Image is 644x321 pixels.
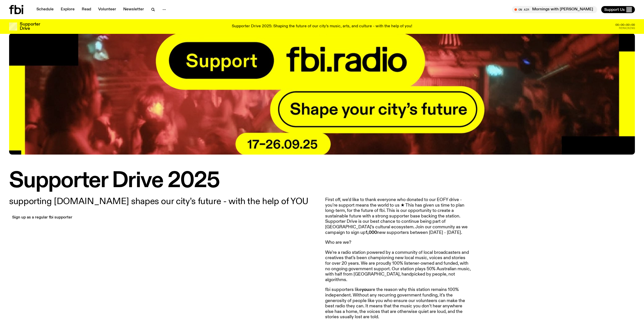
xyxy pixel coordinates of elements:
p: supporting [DOMAIN_NAME] shapes our city’s future - with the help of YOU [9,197,319,206]
a: Read [79,6,94,13]
a: Explore [58,6,78,13]
a: Schedule [33,6,57,13]
a: Newsletter [120,6,147,13]
p: Supporter Drive 2025: Shaping the future of our city’s music, arts, and culture - with the help o... [232,24,412,29]
a: Sign up as a regular fbi supporter [9,214,75,221]
strong: 1,000 [366,230,377,235]
strong: you [362,287,369,292]
p: We’re a radio station powered by a community of local broadcasters and creatives that’s been cham... [325,250,471,283]
h3: Supporter Drive [20,22,40,31]
p: fbi supporters like are the reason why this station remains 100% independent. Without any recurri... [325,287,471,320]
button: Support Us [601,6,635,13]
button: On AirMornings with [PERSON_NAME] [512,6,597,13]
span: 00:00:00:00 [615,23,635,26]
span: Support Us [604,7,625,12]
p: Who are we? [325,240,471,245]
h1: Supporter Drive 2025 [9,171,635,191]
p: First off, we’d like to thank everyone who donated to our EOFY drive - you’re support means the w... [325,197,471,235]
span: Remaining [619,27,635,30]
a: Volunteer [95,6,119,13]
